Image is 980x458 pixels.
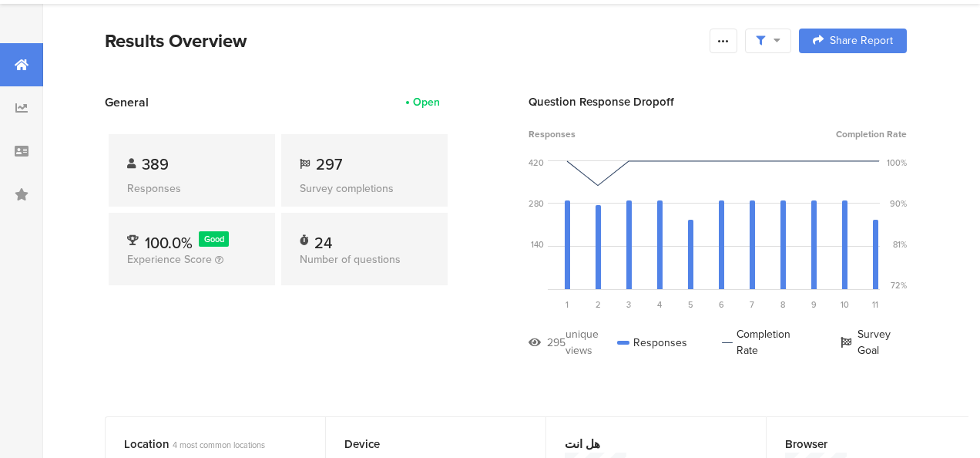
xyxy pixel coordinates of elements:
[785,436,941,453] div: Browser
[750,298,754,311] span: 7
[688,298,693,311] span: 5
[529,93,907,110] div: Question Response Dropoff
[124,436,281,453] div: Location
[887,157,907,169] div: 100%
[300,251,401,268] span: Number of questions
[300,180,429,197] div: Survey completions
[105,27,702,55] div: Results Overview
[529,157,544,169] div: 420
[531,238,544,251] div: 140
[722,326,806,359] div: Completion Rate
[565,436,722,453] div: هل انت
[204,233,224,245] span: Good
[145,231,193,254] span: 100.0%
[127,251,212,268] span: Experience Score
[529,127,576,141] span: Responses
[529,197,544,210] div: 280
[566,298,569,311] span: 1
[719,298,724,311] span: 6
[617,326,687,359] div: Responses
[830,35,893,46] span: Share Report
[891,279,907,291] div: 72%
[566,326,617,359] div: unique views
[413,94,440,110] div: Open
[657,298,662,311] span: 4
[841,298,849,311] span: 10
[890,197,907,210] div: 90%
[316,153,342,176] span: 297
[127,180,257,197] div: Responses
[547,335,566,351] div: 295
[811,298,817,311] span: 9
[626,298,631,311] span: 3
[314,231,332,247] div: 24
[173,439,265,451] span: 4 most common locations
[780,298,785,311] span: 8
[836,127,907,141] span: Completion Rate
[596,298,601,311] span: 2
[872,298,878,311] span: 11
[841,326,907,359] div: Survey Goal
[142,153,169,176] span: 389
[893,238,907,251] div: 81%
[105,93,149,111] span: General
[344,436,502,453] div: Device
